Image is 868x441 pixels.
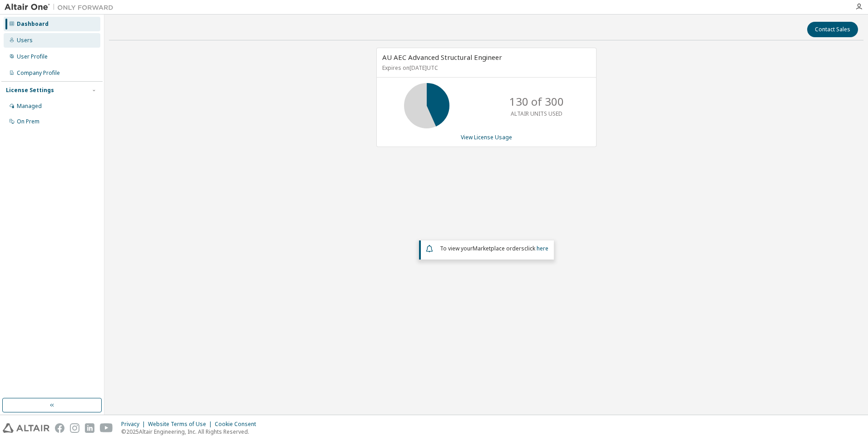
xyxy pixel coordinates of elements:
button: Contact Sales [807,22,858,37]
p: © 2025 Altair Engineering, Inc. All Rights Reserved. [121,428,261,436]
span: To view your click [440,245,548,252]
div: Website Terms of Use [148,421,215,428]
a: here [537,245,548,252]
img: linkedin.svg [85,423,94,433]
div: On Prem [17,118,39,125]
img: youtube.svg [100,423,113,433]
span: AU AEC Advanced Structural Engineer [382,53,502,62]
em: Marketplace orders [473,245,524,252]
p: Expires on [DATE] UTC [382,64,588,72]
a: View License Usage [461,133,512,141]
img: Altair One [5,3,118,12]
img: instagram.svg [70,423,79,433]
div: Users [17,37,33,44]
div: Privacy [121,421,148,428]
div: User Profile [17,53,48,60]
p: 130 of 300 [509,94,564,109]
div: Company Profile [17,69,60,77]
div: Cookie Consent [215,421,261,428]
div: Managed [17,103,42,110]
div: Dashboard [17,20,49,28]
div: License Settings [6,87,54,94]
img: altair_logo.svg [3,423,49,433]
p: ALTAIR UNITS USED [511,110,562,118]
img: facebook.svg [55,423,64,433]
